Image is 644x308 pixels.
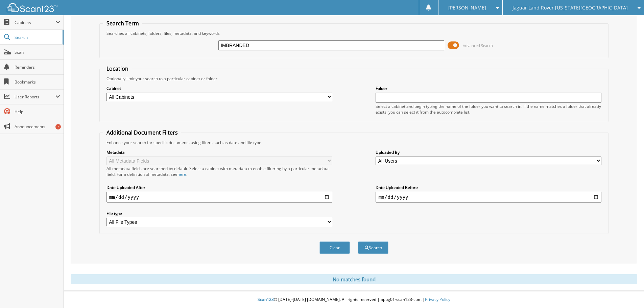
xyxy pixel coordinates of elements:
div: Enhance your search for specific documents using filters such as date and file type. [103,140,605,145]
span: Help [15,109,60,115]
button: Search [358,241,388,254]
div: © [DATE]-[DATE] [DOMAIN_NAME]. All rights reserved | appg01-scan123-com | [64,291,644,308]
span: [PERSON_NAME] [448,6,486,10]
legend: Location [103,65,132,72]
legend: Search Term [103,20,142,27]
img: scan123-logo-white.svg [7,3,57,12]
div: All metadata fields are searched by default. Select a cabinet with metadata to enable filtering b... [106,166,332,177]
div: 7 [55,124,61,129]
span: Bookmarks [15,79,60,85]
div: Optionally limit your search to a particular cabinet or folder [103,76,605,81]
button: Clear [319,241,350,254]
div: Select a cabinet and begin typing the name of the folder you want to search in. If the name match... [376,103,601,115]
span: Jaguar Land Rover [US_STATE][GEOGRAPHIC_DATA] [512,6,628,10]
span: Scan123 [258,297,274,302]
span: Scan [15,49,60,55]
label: Date Uploaded After [106,185,332,190]
span: Search [15,34,59,40]
input: end [376,192,601,203]
span: User Reports [15,94,55,100]
a: here [177,171,186,177]
label: Date Uploaded Before [376,185,601,190]
span: Announcements [15,124,60,129]
div: Searches all cabinets, folders, files, metadata, and keywords [103,30,605,36]
label: File type [106,211,332,216]
div: No matches found [71,274,637,284]
label: Uploaded By [376,149,601,155]
label: Metadata [106,149,332,155]
legend: Additional Document Filters [103,129,181,136]
a: Privacy Policy [425,297,450,302]
label: Cabinet [106,86,332,91]
label: Folder [376,86,601,91]
span: Advanced Search [463,43,493,48]
input: start [106,192,332,203]
span: Reminders [15,64,60,70]
span: Cabinets [15,20,55,25]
